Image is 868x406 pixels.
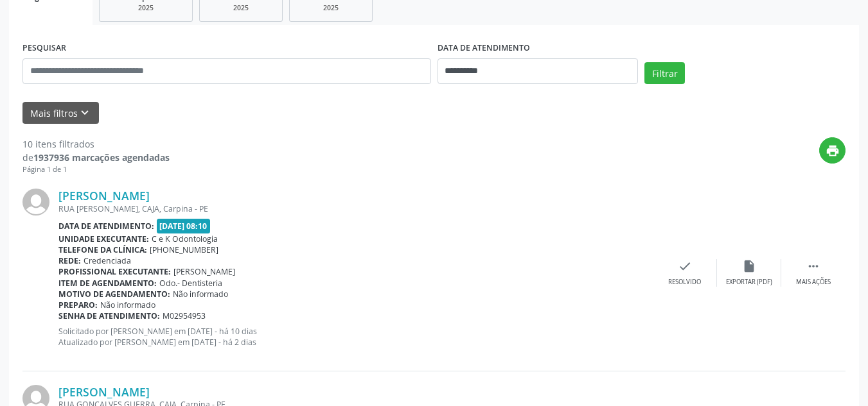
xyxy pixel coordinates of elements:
div: Exportar (PDF) [726,278,772,287]
span: Credenciada [84,255,131,266]
label: DATA DE ATENDIMENTO [438,38,530,58]
b: Profissional executante: [58,266,171,277]
span: Não informado [173,289,228,300]
b: Data de atendimento: [58,221,154,232]
strong: 1937936 marcações agendadas [33,151,170,164]
span: Odo.- Dentisteria [159,278,222,289]
div: 2025 [299,3,363,13]
i: print [826,144,840,158]
i: insert_drive_file [742,259,756,273]
b: Item de agendamento: [58,278,157,289]
div: de [22,151,170,164]
b: Telefone da clínica: [58,244,147,255]
div: 2025 [209,3,273,13]
div: RUA [PERSON_NAME], CAJA, Carpina - PE [58,203,653,214]
button: print [819,137,846,164]
span: M02954953 [163,310,206,321]
button: Filtrar [644,62,685,84]
span: Não informado [100,300,155,310]
img: img [22,189,49,216]
b: Preparo: [58,300,98,310]
i: check [678,259,692,273]
div: Mais ações [796,278,831,287]
div: 10 itens filtrados [22,137,170,151]
div: 2025 [109,3,183,13]
i: keyboard_arrow_down [78,106,92,120]
a: [PERSON_NAME] [58,189,150,203]
b: Unidade executante: [58,233,149,244]
i:  [806,259,820,273]
button: Mais filtroskeyboard_arrow_down [22,102,99,124]
a: [PERSON_NAME] [58,385,150,399]
div: Resolvido [668,278,701,287]
span: C e K Odontologia [152,233,218,244]
label: PESQUISAR [22,38,66,58]
span: [PHONE_NUMBER] [150,244,218,255]
b: Senha de atendimento: [58,310,160,321]
b: Rede: [58,255,81,266]
span: [PERSON_NAME] [173,266,235,277]
b: Motivo de agendamento: [58,289,170,300]
span: [DATE] 08:10 [157,219,211,233]
p: Solicitado por [PERSON_NAME] em [DATE] - há 10 dias Atualizado por [PERSON_NAME] em [DATE] - há 2... [58,326,653,348]
div: Página 1 de 1 [22,164,170,175]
